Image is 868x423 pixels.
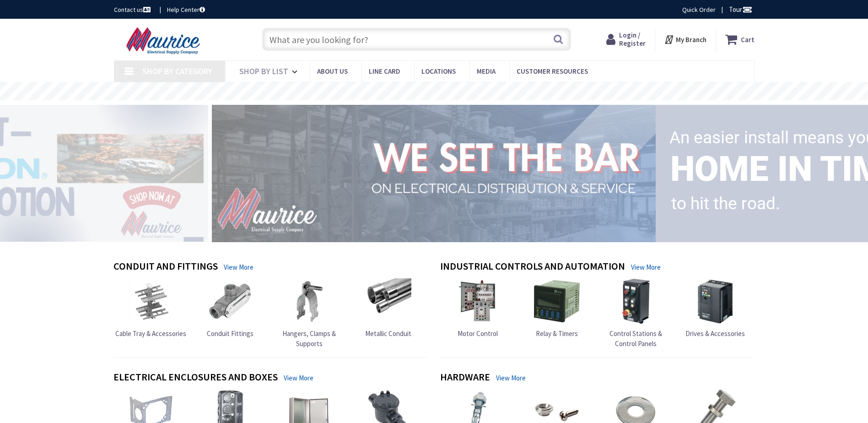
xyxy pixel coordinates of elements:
[598,278,674,348] a: Control Stations & Control Panels Control Stations & Control Panels
[369,67,400,76] span: Line Card
[207,278,253,324] img: Conduit Fittings
[676,35,706,44] strong: My Branch
[262,28,571,51] input: What are you looking for?
[421,67,456,76] span: Locations
[725,31,755,48] a: Cart
[609,329,662,347] span: Control Stations & Control Panels
[365,278,411,338] a: Metallic Conduit Metallic Conduit
[366,278,411,324] img: Metallic Conduit
[284,373,313,383] a: View More
[534,278,580,338] a: Relay & Timers Relay & Timers
[272,278,347,348] a: Hangers, Clamps & Supports Hangers, Clamps & Supports
[517,67,588,76] span: Customer Resources
[664,31,706,48] div: My Branch
[692,278,738,324] img: Drives & Accessories
[606,31,646,48] a: Login / Register
[440,260,625,274] h4: Industrial Controls and Automation
[619,31,646,48] span: Login / Register
[534,278,580,324] img: Relay & Timers
[631,262,661,272] a: View More
[114,5,152,14] a: Contact us
[729,5,752,14] span: Tour
[458,329,498,338] span: Motor Control
[317,67,348,76] span: About us
[685,278,745,338] a: Drives & Accessories Drives & Accessories
[201,102,659,244] img: 1_1.png
[167,5,205,14] a: Help Center
[477,67,496,76] span: Media
[113,260,218,274] h4: Conduit and Fittings
[613,278,659,324] img: Control Stations & Control Panels
[351,87,518,97] rs-layer: Free Same Day Pickup at 15 Locations
[440,371,490,385] h4: Hardware
[536,329,578,338] span: Relay & Timers
[282,329,336,347] span: Hangers, Clamps & Supports
[207,278,253,338] a: Conduit Fittings Conduit Fittings
[741,31,755,48] strong: Cart
[115,278,186,338] a: Cable Tray & Accessories Cable Tray & Accessories
[142,66,212,76] span: Shop By Category
[113,371,278,385] h4: Electrical Enclosures and Boxes
[207,329,253,338] span: Conduit Fittings
[496,373,526,383] a: View More
[685,329,745,338] span: Drives & Accessories
[455,278,501,324] img: Motor Control
[671,188,780,220] rs-layer: to hit the road.
[239,66,288,76] span: Shop By List
[224,262,253,272] a: View More
[365,329,411,338] span: Metallic Conduit
[682,5,716,14] a: Quick Order
[286,278,332,324] img: Hangers, Clamps & Supports
[114,27,215,55] img: Maurice Electrical Supply Company
[455,278,501,338] a: Motor Control Motor Control
[128,278,174,324] img: Cable Tray & Accessories
[115,329,186,338] span: Cable Tray & Accessories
